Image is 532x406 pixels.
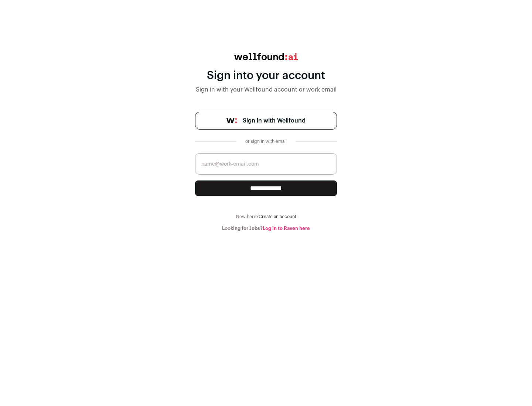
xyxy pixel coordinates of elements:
[195,226,337,231] div: Looking for Jobs?
[195,69,337,82] div: Sign into your account
[226,118,237,123] img: wellfound-symbol-flush-black-fb3c872781a75f747ccb3a119075da62bfe97bd399995f84a933054e44a575c4.png
[242,138,290,144] div: or sign in with email
[195,153,337,175] input: name@work-email.com
[195,85,337,94] div: Sign in with your Wellfound account or work email
[263,226,310,231] a: Log in to Raven here
[243,116,306,125] span: Sign in with Wellfound
[234,53,298,60] img: wellfound:ai
[195,214,337,220] div: New here?
[195,112,337,130] a: Sign in with Wellfound
[259,214,296,219] a: Create an account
